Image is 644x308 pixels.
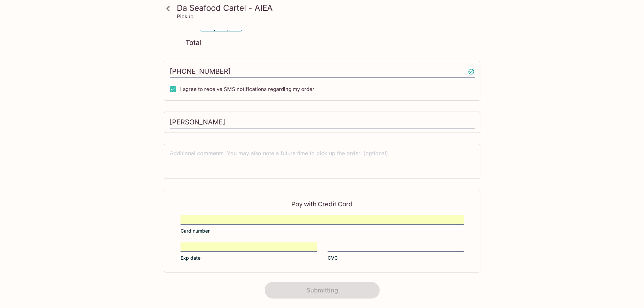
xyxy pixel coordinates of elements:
[170,116,475,129] input: Enter first and last name
[181,216,464,223] iframe: To enrich screen reader interactions, please activate Accessibility in Grammarly extension settings
[186,40,201,46] p: Total
[177,13,193,20] p: Pickup
[328,243,464,251] iframe: To enrich screen reader interactions, please activate Accessibility in Grammarly extension settings
[328,255,338,261] span: CVC
[180,86,314,92] span: I agree to receive SMS notifications regarding my order
[181,201,464,207] p: Pay with Credit Card
[181,243,317,251] iframe: Secure expiration date input frame
[170,65,475,78] input: Enter phone number
[181,255,200,261] span: Exp date
[181,228,210,234] span: Card number
[177,3,479,13] h3: Da Seafood Cartel - AIEA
